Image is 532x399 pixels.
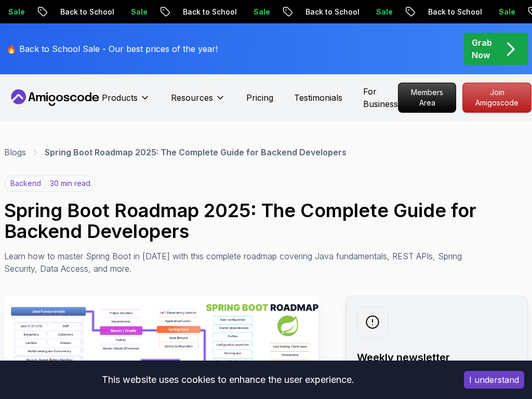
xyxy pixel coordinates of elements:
[6,177,46,190] p: backend
[50,7,121,17] p: Back to School
[102,91,150,112] button: Products
[102,91,138,104] p: Products
[472,36,492,61] p: Grab Now
[366,7,400,17] p: Sale
[462,83,531,113] a: Join Amigoscode
[50,178,90,189] p: 30 min read
[244,7,277,17] p: Sale
[398,83,456,112] p: Members Area
[294,91,342,104] a: Testimonials
[296,7,366,17] p: Back to School
[489,7,522,17] p: Sale
[4,250,470,275] p: Learn how to master Spring Boot in [DATE] with this complete roadmap covering Java fundamentals, ...
[463,83,531,112] p: Join Amigoscode
[398,83,456,113] a: Members Area
[121,7,154,17] p: Sale
[357,350,517,365] h2: Weekly newsletter
[363,85,398,110] a: For Business
[8,368,448,391] div: This website uses cookies to enhance the user experience.
[45,146,347,158] p: Spring Boot Roadmap 2025: The Complete Guide for Backend Developers
[171,91,225,112] button: Resources
[171,91,213,104] p: Resources
[4,200,528,242] h1: Spring Boot Roadmap 2025: The Complete Guide for Backend Developers
[4,146,26,158] a: Blogs
[464,371,524,389] button: Accept cookies
[173,7,244,17] p: Back to School
[246,91,273,104] a: Pricing
[6,43,218,55] p: 🔥 Back to School Sale - Our best prices of the year!
[418,7,489,17] p: Back to School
